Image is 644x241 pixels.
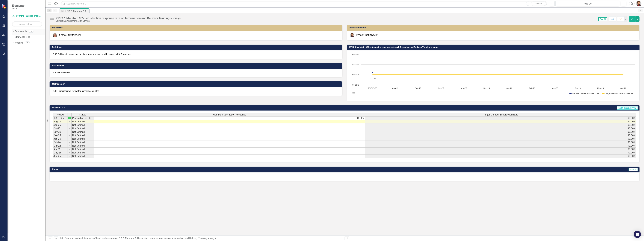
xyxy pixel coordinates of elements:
img: 8DAGhfEEPCf229AAAAAElFTkSuQmCC [68,127,71,130]
td: 90.00% [365,144,636,148]
div: Open Intercom Messenger [634,231,641,238]
span: Aug-25 [598,17,607,21]
g: Member Satisfaction Response, line 1 of 2 with 12 data points. [372,72,373,73]
h3: Notes [52,168,272,170]
text: Sep-25 [415,87,421,89]
input: Search Below... [12,21,42,27]
button: Show Target Member Satisfaction Rate [602,92,633,94]
td: Aug-25 [53,120,68,123]
td: Mar-26 [53,144,68,148]
text: Target Member Satisfaction Rate [605,92,633,94]
img: 8DAGhfEEPCf229AAAAAElFTkSuQmCC [68,148,71,150]
span: Elements [12,4,24,7]
h3: Data Owner [52,27,341,29]
small: FDLE [12,7,24,10]
td: Not Defined [72,127,94,130]
text: Member Satisfaction Response [572,92,599,94]
svg: Interactive chart [350,53,636,98]
td: Feb-26 [53,141,68,144]
td: 90.00% [365,137,636,141]
a: Criminal Justice Information Services [12,14,42,18]
td: Not Defined [72,123,94,127]
h3: Data Coordinator [349,27,638,29]
button: Search [531,2,546,6]
td: Not Defined [72,130,94,134]
div: Aug-25 [556,2,619,6]
button: Aug-25 [555,1,620,6]
img: 8DAGhfEEPCf229AAAAAElFTkSuQmCC [68,138,71,140]
img: 8DAGhfEEPCf229AAAAAElFTkSuQmCC [68,124,71,126]
td: Sep-25 [53,123,68,127]
span: Target Member Satisfaction Rate [483,113,518,116]
td: Not Defined [72,137,94,141]
div: » » [60,237,342,240]
td: 91.00% [94,116,365,120]
td: 90.00% [365,155,636,158]
a: Reports [15,41,23,45]
text: [DATE]-25 [368,87,377,89]
p: CJIS Field Services provides trainings to local agencies with access to FDLE systems. [53,53,339,56]
img: 8DAGhfEEPCf229AAAAAElFTkSuQmCC [68,152,71,154]
img: Christopher Kenworthy [350,33,354,37]
td: Not Defined [72,144,94,148]
g: Target Member Satisfaction Rate, line 2 of 2 with 12 data points. [372,74,624,75]
td: 90.00% [365,130,636,134]
span: Search [535,2,542,5]
a: Criminal Justice Information Services [65,237,104,240]
td: Jun-26 [53,155,68,158]
div: 4 [29,30,33,33]
text: Oct-25 [438,87,444,89]
td: Not Defined [72,120,94,123]
td: 90.00% [365,120,636,123]
text: Nov-25 [461,87,467,89]
div: [PERSON_NAME] (CJIS) [59,34,81,37]
img: Not Defined [50,17,54,21]
td: Not Defined [72,155,94,158]
div: 33 [26,36,31,38]
td: 90.00% [365,151,636,155]
img: 8DAGhfEEPCf229AAAAAElFTkSuQmCC [68,141,71,144]
td: Jan-26 [53,137,68,141]
img: 8DAGhfEEPCf229AAAAAElFTkSuQmCC [68,155,71,157]
td: Oct-25 [53,127,68,130]
a: Measures [105,237,116,240]
td: Not Defined [72,148,94,151]
span: Last Calculated [DATE] [617,106,638,110]
text: 100.00% [351,53,359,55]
div: Criminal Justice Information Services [56,20,181,22]
text: Dec-25 [483,87,490,89]
td: Not Defined [72,141,94,144]
text: Apr-26 [575,87,581,89]
td: 90.00% [365,123,636,127]
h3: Data Source [52,65,341,67]
img: 8DAGhfEEPCf229AAAAAElFTkSuQmCC [68,120,71,123]
text: Mar-26 [552,87,558,89]
td: 90.00% [365,127,636,130]
div: [PERSON_NAME] (CJIS) [356,34,378,37]
td: 90.00% [365,141,636,144]
td: Apr-26 [53,148,68,151]
text: 85.00% [352,84,359,86]
h3: Methodology [52,83,341,85]
img: ClearPoint Strategy [2,3,7,9]
img: 8DAGhfEEPCf229AAAAAElFTkSuQmCC [68,134,71,137]
td: 90.00% [365,134,636,137]
img: AUsQyScrxTE5AAAAAElFTkSuQmCC [68,117,71,119]
td: 90.00% [365,148,636,151]
text: 95.00% [352,63,359,66]
td: May-26 [53,151,68,155]
text: Aug-25 [392,87,398,89]
td: Dec-25 [53,134,68,137]
img: 8DAGhfEEPCf229AAAAAElFTkSuQmCC [68,114,71,116]
img: April Haupt [53,33,57,37]
text: Feb-26 [529,87,535,89]
img: 8DAGhfEEPCf229AAAAAElFTkSuQmCC [68,131,71,133]
div: 15 [25,41,30,44]
span: Status [79,113,86,116]
img: Christopher Kenworthy [636,1,641,6]
td: 90.00% [365,116,636,120]
div: KPI 2.1 Maintain 90% satisfaction response rate on Information and Delivery Training surveys. [56,17,181,20]
button: View chart menu, Chart [352,91,356,95]
text: Jun-26 [620,87,626,89]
